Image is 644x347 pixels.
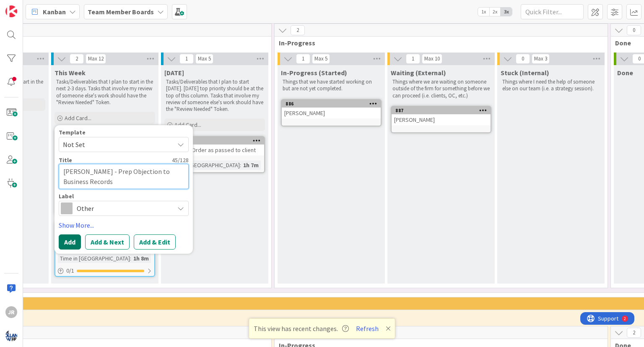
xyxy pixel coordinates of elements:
button: Add & Next [85,234,130,250]
span: Stuck (Internal) [501,68,549,77]
span: Template [59,129,86,135]
div: 887[PERSON_NAME] [392,107,491,125]
div: Max 5 [198,57,211,61]
span: 2 [291,25,305,35]
div: 887 [395,108,491,113]
p: Things that we have started working on but are not yet completed. [283,79,380,92]
span: 1 [406,54,420,64]
p: Tasks/Deliverables that I plan to start [DATE]. [DATE] top priority should be at the top of this ... [166,79,263,113]
div: 888 [169,138,264,144]
input: Quick Filter... [521,4,584,19]
a: Show More... [59,220,189,230]
img: avatar [5,330,17,342]
div: Time in [GEOGRAPHIC_DATA] [168,160,240,170]
b: Team Member Boards [88,8,154,16]
div: Max 5 [314,57,327,61]
div: 2 [44,3,46,10]
div: 45 / 128 [75,156,189,164]
span: This Week [55,68,86,77]
span: 1 [296,54,310,64]
span: Done [617,68,633,77]
span: Add Card... [65,114,91,122]
div: 887 [392,107,491,114]
span: Support [18,1,38,11]
p: Tasks/Deliverables that I plan to start in the next 2-3 days. Tasks that involve my review of som... [56,79,153,106]
span: 2x [489,8,501,16]
div: Send out Order as passed to client [165,145,264,155]
div: Max 3 [534,57,547,61]
p: Things where I need the help of someone else on our team (i.e. a strategy session). [502,79,600,92]
span: 1 [179,54,194,64]
span: Not Set [63,139,168,150]
span: 0 [516,54,530,64]
img: Visit kanbanzone.com [5,5,17,17]
span: 2 [627,328,641,338]
div: 1h 8m [131,254,151,263]
span: 2 [70,54,84,64]
textarea: [PERSON_NAME] - Prep Objection to Business Records [59,164,189,189]
span: 1x [478,8,489,16]
span: 3x [501,8,512,16]
p: Things where we are waiting on someone outside of the firm for something before we can proceed (i... [392,79,490,99]
button: Add & Edit [134,234,176,250]
div: [PERSON_NAME] [392,114,491,125]
div: 886 [286,101,381,107]
label: Title [59,156,72,164]
span: This view has recent changes. [254,323,349,334]
div: Time in [GEOGRAPHIC_DATA] [58,254,130,263]
div: 888 [165,137,264,145]
button: Add [59,234,81,250]
span: : [240,160,241,170]
div: 1h 7m [241,160,261,170]
span: 0 / 1 [66,266,74,275]
span: Other [77,202,170,214]
span: 0 [627,25,641,35]
span: Kanban [43,7,66,17]
div: Max 12 [88,57,104,61]
div: 886[PERSON_NAME] [282,100,381,118]
span: In-Progress [279,39,597,47]
span: Add Card... [174,121,201,129]
span: In-Progress (Started) [281,68,347,77]
div: [PERSON_NAME] [282,108,381,118]
span: Today [164,68,184,77]
div: 886 [282,100,381,108]
span: : [130,254,131,263]
button: Refresh [353,323,382,334]
div: Max 10 [424,57,440,61]
div: 0/1 [55,266,154,276]
span: Label [59,193,74,199]
span: Waiting (External) [391,68,446,77]
div: JR [5,306,17,318]
div: 888Send out Order as passed to client [165,137,264,155]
